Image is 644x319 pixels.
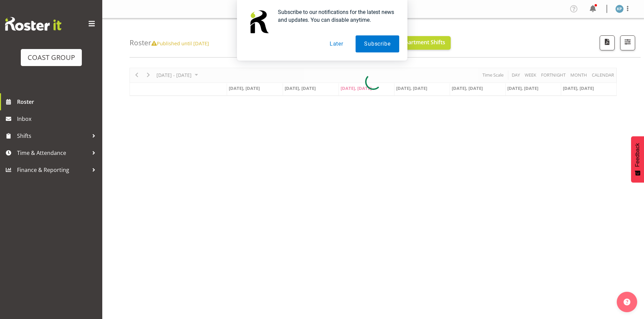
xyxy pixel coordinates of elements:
button: Subscribe [356,35,399,52]
div: Subscribe to our notifications for the latest news and updates. You can disable anytime. [272,8,399,24]
button: Later [321,35,352,52]
span: Shifts [17,131,89,141]
span: Inbox [17,114,99,124]
button: Feedback - Show survey [631,136,644,182]
img: help-xxl-2.png [624,299,630,305]
span: Roster [17,97,99,107]
span: Feedback [634,143,641,167]
span: Time & Attendance [17,148,89,158]
img: notification icon [245,8,272,35]
span: Finance & Reporting [17,165,89,175]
